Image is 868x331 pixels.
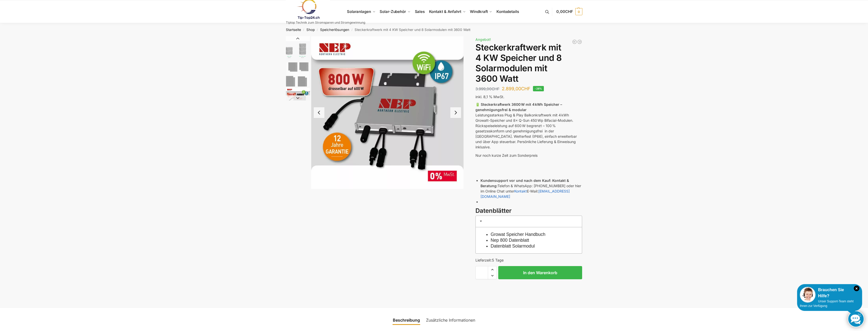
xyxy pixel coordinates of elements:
span: / [315,28,320,32]
p: Nur noch kurze Zeit zum Sonderpreis [475,153,582,158]
li: 2 / 9 [285,62,310,87]
span: CHF [565,9,573,14]
span: 5 Tage [492,258,504,262]
button: Next slide [450,107,461,118]
a: Balkonkraftwerk 1780 Watt mit 4 KWh Zendure Batteriespeicher Notstrom fähig [577,39,582,44]
a: Zusätzliche Informationen [423,314,478,326]
span: Increase quantity [488,266,496,273]
button: Next slide [286,95,310,100]
span: CHF [521,86,530,91]
p: Leistungsstarkes Plug & Play Balkonkraftwerk mit 4 kWh Growatt-Speicher und 8× Q-Sun 450 Wp Bifac... [475,102,582,150]
span: 0,00 [556,9,573,14]
a: Balkonkraftwerk 890 Watt Solarmodulleistung mit 1kW/h Zendure Speicher [572,39,577,44]
strong: Kundensupport vor und nach dem Kauf: [481,178,551,183]
strong: 🔋 Steckerkraftwerk 3600 W mit 4 kWh Speicher – genehmigungsfrei & modular [475,102,562,112]
li: Telefon & WhatsApp: [PHONE_NUMBER] oder hier im Online Chat unter E-Mail: [481,178,582,199]
span: Windkraft [470,9,488,14]
span: Angebot! [475,37,491,42]
a: Kontakt & Anfahrt [427,0,468,23]
a: 0,00CHF 0 [556,4,582,19]
h1: Steckerkraftwerk mit 4 KW Speicher und 8 Solarmodulen mit 3600 Watt [475,42,582,84]
a: Datenblatt Solarmodul [491,243,535,249]
a: [EMAIL_ADDRESS][DOMAIN_NAME] [481,189,570,199]
span: / [301,28,306,32]
bdi: 3.999,00 [475,86,500,91]
a: Nep 800 Datenblatt [491,238,529,243]
span: -28% [533,86,544,91]
iframe: Sicherer Rahmen für schnelle Bezahlvorgänge [474,282,583,297]
span: Reduce quantity [488,272,496,279]
button: In den Warenkorb [498,266,582,279]
nav: Breadcrumb [277,23,591,36]
span: Kontakt & Anfahrt [429,9,461,14]
img: Customer service [800,287,816,303]
span: Solar-Zubehör [380,9,406,14]
a: Beschreibung [390,314,423,326]
a: Shop [306,28,315,32]
a: Kontakt [514,189,527,193]
p: Tiptop Technik zum Stromsparen und Stromgewinnung [286,21,365,24]
img: Growatt-NOAH-2000-flexible-erweiterung [286,36,310,61]
a: Windkraft [468,0,494,23]
i: Schließen [854,286,859,291]
a: Growat Speicher Handbuch [491,232,545,237]
strong: Kontakt & Beratung: [481,178,569,188]
bdi: 2.899,00 [502,86,530,91]
li: 1 / 9 [285,36,310,62]
img: Nep800 [311,36,464,189]
span: CHF [492,86,500,91]
a: Sales [413,0,427,23]
button: Previous slide [314,107,324,118]
span: 0 [575,8,582,15]
a: Solar-Zubehör [378,0,413,23]
h3: Datenblätter [475,206,582,215]
img: 6 Module bificiaL [286,62,310,86]
img: Nep800 [286,88,310,112]
button: Previous slide [286,36,310,41]
a: Startseite [286,28,301,32]
span: / [349,28,355,32]
div: Brauchen Sie Hilfe? [800,287,859,299]
a: Speicherlösungen [320,28,349,32]
input: Produktmenge [475,266,488,279]
span: Lieferzeit: [475,258,504,262]
li: 3 / 9 [311,36,464,189]
a: Kontodetails [494,0,521,23]
span: Kontodetails [496,9,519,14]
span: Unser Support-Team steht Ihnen zur Verfügung [800,300,854,308]
span: Solaranlagen [347,9,371,14]
li: 3 / 9 [285,87,310,112]
span: Sales [415,9,425,14]
span: inkl. 8,1 % MwSt. [475,95,504,99]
